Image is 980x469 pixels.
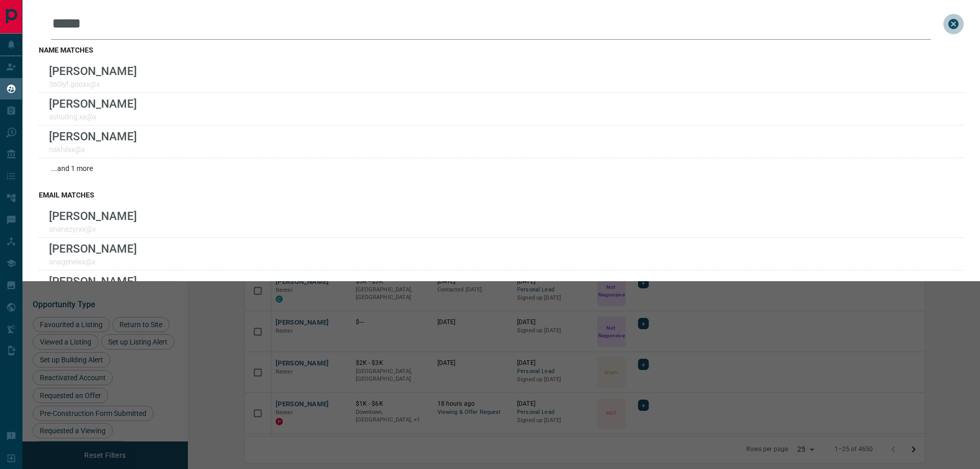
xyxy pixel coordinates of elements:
[943,14,964,34] button: close search bar
[49,97,137,110] p: [PERSON_NAME]
[49,64,137,78] p: [PERSON_NAME]
[49,145,137,154] p: nakhilxx@x
[49,209,137,223] p: [PERSON_NAME]
[49,258,137,266] p: anagenelxx@x
[49,275,137,288] p: [PERSON_NAME]
[39,158,964,179] div: ...and 1 more
[49,80,137,88] p: 360lyf.gooxx@x
[49,113,137,121] p: suhuiling.xx@x
[49,225,137,233] p: ananezyrxx@x
[39,191,964,199] h3: email matches
[39,46,964,54] h3: name matches
[49,130,137,143] p: [PERSON_NAME]
[49,242,137,255] p: [PERSON_NAME]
